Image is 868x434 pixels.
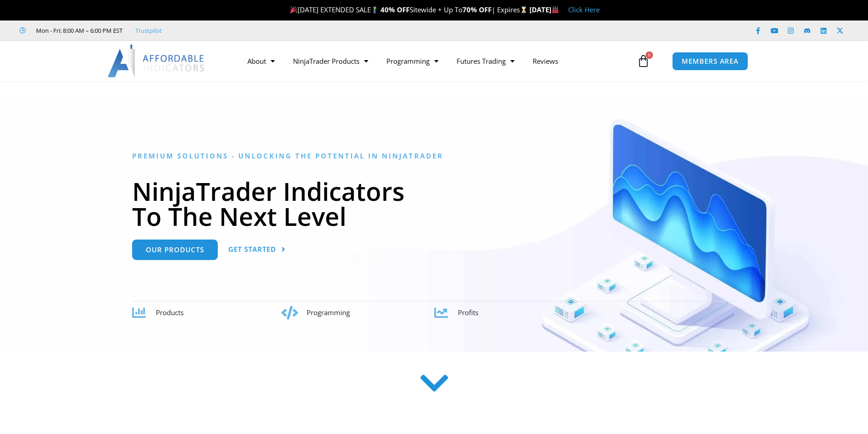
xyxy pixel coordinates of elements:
a: Reviews [524,51,567,71]
a: About [238,51,284,71]
span: MEMBERS AREA [682,58,739,65]
a: Click Here [568,5,600,14]
span: 0 [646,51,653,59]
nav: Menu [238,51,635,71]
span: Our Products [146,246,204,253]
span: Mon - Fri: 8:00 AM – 6:00 PM EST [34,25,123,36]
a: Get Started [228,240,286,260]
strong: [DATE] [529,5,559,14]
a: Our Products [132,240,218,260]
a: Futures Trading [447,51,524,71]
img: LogoAI | Affordable Indicators – NinjaTrader [108,45,205,77]
img: 🏌️‍♂️ [371,6,378,13]
strong: 40% OFF [380,5,410,14]
span: Profits [458,308,478,317]
img: 🏭 [552,6,559,13]
h6: Premium Solutions - Unlocking the Potential in NinjaTrader [132,152,736,160]
a: Programming [377,51,447,71]
h1: NinjaTrader Indicators To The Next Level [132,179,736,229]
span: Products [156,308,184,317]
span: Programming [307,308,350,317]
a: MEMBERS AREA [672,52,748,71]
span: [DATE] EXTENDED SALE Sitewide + Up To | Expires [288,5,529,14]
a: Trustpilot [135,25,162,36]
img: ⌛ [520,6,527,13]
strong: 70% OFF [462,5,492,14]
img: 🎉 [290,6,297,13]
a: 0 [623,48,663,74]
a: NinjaTrader Products [284,51,377,71]
span: Get Started [228,246,276,253]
